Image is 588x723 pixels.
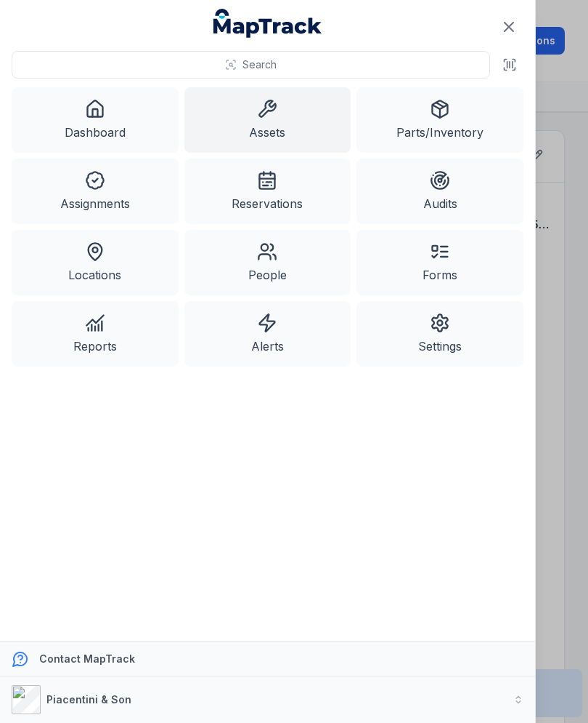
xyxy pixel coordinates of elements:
a: Reservations [184,159,351,224]
a: Assets [184,87,351,153]
a: Audits [356,159,523,224]
a: People [184,230,351,295]
button: Close navigation [494,12,524,42]
strong: Piacentini & Son [46,693,131,706]
a: Alerts [184,301,351,367]
a: Reports [12,301,179,367]
span: Search [242,57,277,72]
button: Search [12,51,490,79]
a: Dashboard [12,87,179,153]
a: Assignments [12,159,179,224]
a: MapTrack [213,9,322,38]
a: Settings [356,301,523,367]
a: Forms [356,230,523,295]
a: Parts/Inventory [356,87,523,153]
a: Locations [12,230,179,295]
strong: Contact MapTrack [39,652,135,665]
